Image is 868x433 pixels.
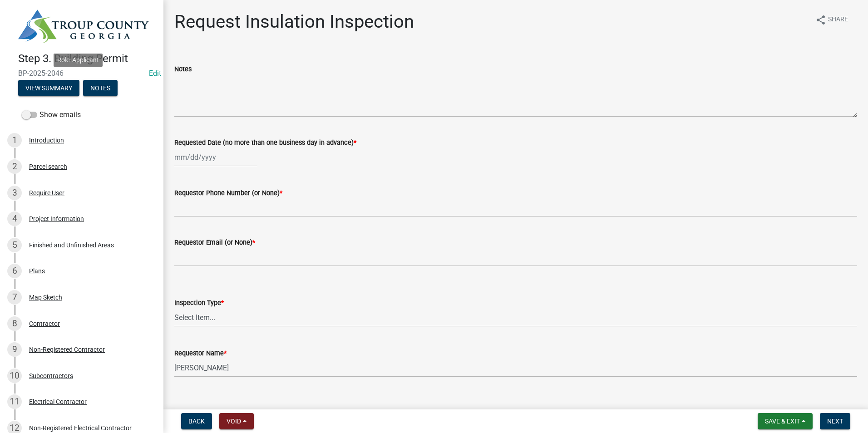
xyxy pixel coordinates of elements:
wm-modal-confirm: Summary [18,85,79,92]
div: 5 [7,238,22,252]
button: Save & Exit [758,413,813,429]
a: Edit [149,69,161,78]
img: Troup County, Georgia [18,10,149,43]
div: 11 [7,394,22,409]
label: Show emails [22,109,81,120]
button: Back [181,413,212,429]
label: Requestor Name [174,350,227,357]
button: Notes [83,80,118,96]
div: Electrical Contractor [29,399,87,405]
wm-modal-confirm: Edit Application Number [149,69,161,78]
button: Void [219,413,254,429]
button: View Summary [18,80,79,96]
div: Finished and Unfinished Areas [29,242,114,248]
h1: Request Insulation Inspection [174,11,414,33]
div: 7 [7,290,22,305]
div: 1 [7,133,22,148]
label: Inspection Type [174,300,224,306]
span: Next [827,418,843,425]
div: Parcel search [29,163,67,170]
div: 8 [7,316,22,331]
div: Map Sketch [29,294,62,300]
div: Require User [29,190,64,196]
div: 4 [7,212,22,226]
label: Requestor Phone Number (or None) [174,190,282,197]
div: 6 [7,264,22,278]
input: mm/dd/yyyy [174,148,257,167]
span: Share [828,15,848,25]
span: Save & Exit [765,418,800,425]
div: Role: Applicant [54,54,103,67]
wm-modal-confirm: Notes [83,85,118,92]
div: 10 [7,369,22,383]
div: Subcontractors [29,373,73,379]
span: BP-2025-2046 [18,69,145,78]
h4: Step 3. Building Permit [18,52,156,65]
div: Non-Registered Contractor [29,346,105,353]
label: Notes [174,66,192,73]
i: share [815,15,826,25]
label: Requested Date (no more than one business day in advance) [174,140,356,146]
span: Void [227,418,241,425]
span: Back [188,418,205,425]
button: shareShare [808,11,855,29]
div: 2 [7,159,22,174]
div: Contractor [29,320,60,327]
div: 3 [7,186,22,200]
label: Requestor Email (or None) [174,240,255,246]
div: Plans [29,268,45,274]
button: Next [820,413,850,429]
div: Project Information [29,216,84,222]
div: Non-Registered Electrical Contractor [29,425,132,431]
div: Introduction [29,137,64,143]
div: 9 [7,342,22,357]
